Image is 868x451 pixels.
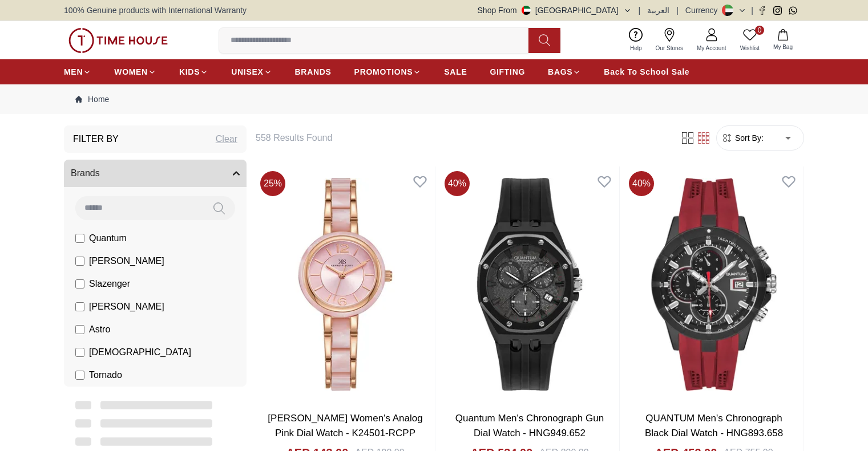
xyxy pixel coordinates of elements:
[444,66,467,78] span: SALE
[256,131,666,145] h6: 558 Results Found
[445,171,470,196] span: 40 %
[64,84,804,114] nav: Breadcrumb
[604,66,689,78] span: Back To School Sale
[231,62,272,82] a: UNISEX
[685,5,722,16] div: Currency
[64,5,247,16] span: 100% Genuine products with International Warranty
[64,66,83,78] span: MEN
[75,234,84,243] input: Quantum
[733,132,764,144] span: Sort By:
[766,27,800,54] button: My Bag
[639,5,641,16] span: |
[68,28,168,53] img: ...
[647,5,669,16] button: العربية
[114,66,148,78] span: WOMEN
[440,166,619,402] img: Quantum Men's Chronograph Gun Dial Watch - HNG949.652
[354,66,413,78] span: PROMOTIONS
[75,257,84,266] input: [PERSON_NAME]
[89,277,130,291] span: Slazenger
[75,371,84,380] input: Tornado
[490,62,525,82] a: GIFTING
[256,166,435,402] img: Kenneth Scott Women's Analog Pink Dial Watch - K24501-RCPP
[645,413,783,438] a: QUANTUM Men's Chronograph Black Dial Watch - HNG893.658
[71,166,100,180] span: Brands
[548,66,572,78] span: BAGS
[692,44,731,52] span: My Account
[64,160,247,187] button: Brands
[75,325,84,334] input: Astro
[75,302,84,311] input: [PERSON_NAME]
[478,5,632,16] button: Shop From[GEOGRAPHIC_DATA]
[75,279,84,289] input: Slazenger
[651,44,688,52] span: Our Stores
[89,300,164,314] span: [PERSON_NAME]
[75,348,84,357] input: [DEMOGRAPHIC_DATA]
[231,66,263,78] span: UNISEX
[444,62,467,82] a: SALE
[179,62,208,82] a: KIDS
[604,62,689,82] a: Back To School Sale
[721,132,764,144] button: Sort By:
[736,44,764,52] span: Wishlist
[295,66,332,78] span: BRANDS
[624,166,804,402] img: QUANTUM Men's Chronograph Black Dial Watch - HNG893.658
[89,346,191,359] span: [DEMOGRAPHIC_DATA]
[676,5,679,16] span: |
[789,6,797,15] a: Whatsapp
[769,43,797,51] span: My Bag
[75,94,109,105] a: Home
[548,62,581,82] a: BAGS
[89,368,122,382] span: Tornado
[179,66,200,78] span: KIDS
[773,6,782,15] a: Instagram
[623,26,649,55] a: Help
[114,62,156,82] a: WOMEN
[755,26,764,35] span: 0
[216,132,237,146] div: Clear
[649,26,690,55] a: Our Stores
[733,26,766,55] a: 0Wishlist
[522,6,531,15] img: United Arab Emirates
[751,5,753,16] span: |
[89,254,164,268] span: [PERSON_NAME]
[73,132,119,146] h3: Filter By
[268,413,422,438] a: [PERSON_NAME] Women's Analog Pink Dial Watch - K24501-RCPP
[625,44,647,52] span: Help
[455,413,604,438] a: Quantum Men's Chronograph Gun Dial Watch - HNG949.652
[295,62,332,82] a: BRANDS
[354,62,422,82] a: PROMOTIONS
[89,231,127,245] span: Quantum
[64,62,91,82] a: MEN
[89,323,110,336] span: Astro
[490,66,525,78] span: GIFTING
[260,171,285,196] span: 25 %
[758,6,766,15] a: Facebook
[629,171,654,196] span: 40 %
